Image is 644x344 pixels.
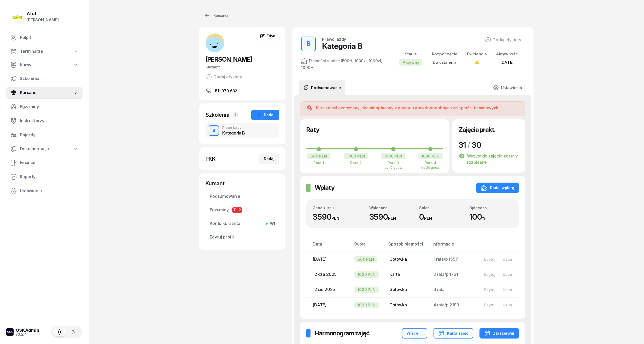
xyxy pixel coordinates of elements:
span: T [232,207,237,213]
div: 3590 [369,212,413,222]
a: Edytuj profil [206,231,279,243]
a: Podsumowanie [206,190,279,203]
span: Pulpit [20,34,78,41]
button: B [301,37,316,51]
span: 31 [459,140,466,150]
span: Terminarze [20,48,43,55]
div: do 20 godz. [418,165,443,169]
div: Opłacono [469,206,513,210]
span: 1 rata/p.1557 [434,256,458,262]
span: 3 rata [434,287,444,292]
div: Rata 3 [381,161,406,165]
small: PLN [424,216,432,221]
span: Dokumentacja [20,145,49,152]
a: Pojazdy [6,129,83,141]
button: Dodaj etykiety... [485,37,524,43]
a: Kursanci [6,86,83,99]
span: Szkolenia [20,75,78,82]
div: Saldo [419,206,463,210]
button: Usuń [499,301,516,309]
div: Dodaj [264,156,274,162]
th: Kwota [350,241,385,252]
div: B [210,126,218,135]
div: Rata 1 [306,161,331,165]
a: Pulpit [6,31,83,44]
div: Kurs został oznaczony jako nieopłacony z powodu prawdopodobnych zaległości finansowych [316,105,498,111]
div: / [468,141,470,149]
th: Sposób płatności [385,241,429,252]
th: Data [306,241,350,252]
div: 1090 PLN [354,302,379,308]
div: Dodaj [256,112,274,118]
th: Informacje [429,241,477,252]
span: Edytuj profil [210,234,275,241]
div: Edytuj [484,257,495,261]
h2: Raty [306,126,319,134]
span: Instruktorzy [20,118,78,124]
span: 2 rata/p.1761 [434,272,458,277]
span: 4 rata/p.2199 [434,302,459,307]
span: 511 970 632 [215,88,237,94]
span: Egzaminy [210,207,275,213]
button: B [209,125,219,136]
button: Zarezerwuj [479,328,519,339]
div: Szkolenia [206,111,230,119]
div: 1090 PLN [418,153,443,159]
a: Podsumowanie [299,80,345,95]
div: Rata 2 [344,161,368,165]
button: Edytuj [481,301,499,309]
button: Dodaj wpłatę [476,183,519,193]
span: Finanse [20,159,78,166]
div: Edytuj [484,303,495,307]
div: v3.2.4 [16,333,39,336]
div: Edytuj [484,272,495,277]
div: [DATE] [496,59,518,66]
a: Dokumentacja [6,143,83,155]
a: Ustawienia [6,185,83,197]
div: Więcej... [407,330,423,336]
div: 3590 [313,212,363,222]
div: Edytuj [484,288,495,292]
div: Kursanci [204,13,228,19]
button: Usuń [499,270,516,279]
a: Finanse [6,156,83,169]
div: OSKAdmin [16,328,39,333]
div: do 10 godz. [381,165,406,169]
small: PLN [388,216,396,221]
span: 1 [233,112,238,118]
div: Wszystkie zajęcia zostały rozpisane [459,150,519,165]
div: 100 [469,212,513,222]
div: 1000 PLN [344,153,368,159]
button: Usuń [499,285,516,294]
span: Konto kursanta [210,220,275,227]
div: 1000 PLN [381,153,405,159]
div: 1000 PLN [354,271,379,278]
button: Edytuj [481,255,499,264]
span: Kursanci [20,89,73,96]
div: Dodaj etykiety... [206,74,245,80]
div: PKK [206,155,215,162]
span: Wł [268,220,275,227]
div: Aktywny [399,59,423,66]
h2: Harmonogram zajęć [315,329,370,337]
span: Raporty [20,173,78,180]
a: 511 970 632 [206,88,279,94]
div: Gotówka [389,302,425,308]
a: Edytuj [256,31,281,41]
small: % [482,216,486,221]
div: [PERSON_NAME] [27,16,59,23]
a: Egzaminy [6,101,83,113]
div: Usuń [503,303,512,307]
span: 30 [472,140,481,150]
span: [PERSON_NAME] [206,56,252,63]
button: Karta zajęć [434,328,473,339]
div: Usuń [503,288,512,292]
span: 12 cze 2025 [313,272,337,277]
div: Ewidencja [467,51,487,57]
span: Kursy [20,62,31,68]
div: Status [399,51,423,57]
div: Rata 4 [418,161,443,165]
button: BPrawo jazdyKategoria B [206,123,279,138]
div: Kursant [206,180,279,187]
span: Edytuj [267,34,278,38]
